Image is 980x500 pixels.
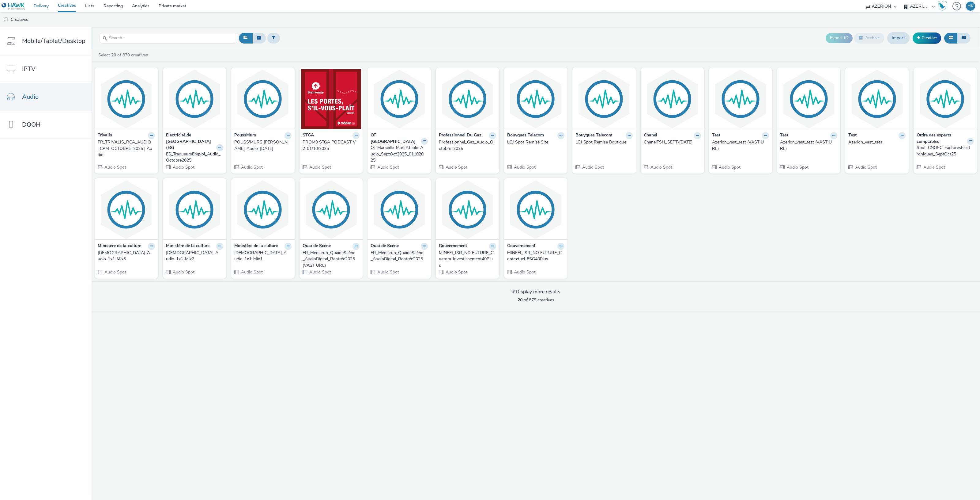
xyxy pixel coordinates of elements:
[301,180,361,239] img: FR_Mediarun_QuaideScène_AudioDigital_Rentrée2025 (VAST URL) visual
[445,164,467,170] span: Audio Spot
[644,139,699,145] div: ChanelFSH_SEPT-[DATE]
[848,139,906,145] a: Azerion_vast_test
[439,243,467,250] strong: Gouvernement
[98,139,153,158] div: FR_TRIVALIS_RCA_AUDIO_CPM_OCTOBRE_2025 | Audio
[234,243,278,250] strong: Ministère de la culture
[917,145,971,157] div: Spot_CNOEC_FacturesElectroniques_SeptOct25
[3,17,9,23] img: audio
[506,69,566,129] img: LGJ Spot Remise Site visual
[104,164,126,170] span: Audio Spot
[233,180,293,239] img: Biblienfolie_P-Audio-1x1-Mix1 visual
[234,139,289,152] div: POUSS'MURS [PERSON_NAME]-Audio_[DATE]
[513,269,536,275] span: Audio Spot
[718,164,741,170] span: Audio Spot
[915,69,975,129] img: Spot_CNOEC_FacturesElectroniques_SeptOct25 visual
[644,132,657,139] strong: Chanel
[854,33,884,43] button: Archive
[166,250,221,262] div: [DEMOGRAPHIC_DATA]-Audio-1x1-Mix2
[780,139,835,152] div: Azerion_vast_test (VAST URL)
[967,2,974,11] div: HK
[938,1,947,11] img: Hawk Academy
[371,250,425,262] div: FR_Mediarun_QuaideScène_AudioDigital_Rentrée2025
[240,269,263,275] span: Audio Spot
[111,52,116,58] strong: 20
[166,151,223,164] a: ES_TraqueursEmploi_Audio_Octobre2025
[439,250,496,269] a: MINEFI_ISR_NO FUTURE_Custom-Investissement40Plus
[98,250,153,262] div: [DEMOGRAPHIC_DATA]-Audio-1x1-Mix3
[923,164,945,170] span: Audio Spot
[164,69,225,129] img: ES_TraqueursEmploi_Audio_Octobre2025 visual
[575,132,612,139] strong: Bouygues Telecom
[439,139,496,152] a: Professionnel_Gaz_Audio_Octobre_2025
[582,164,604,170] span: Audio Spot
[780,139,837,152] a: Azerion_vast_test (VAST URL)
[303,250,360,269] a: FR_Mediarun_QuaideScène_AudioDigital_Rentrée2025 (VAST URL)
[439,139,494,152] div: Professionnel_Gaz_Audio_Octobre_2025
[303,250,357,269] div: FR_Mediarun_QuaideScène_AudioDigital_Rentrée2025 (VAST URL)
[303,139,360,152] a: PROM0 STGA PODCAST V2-01/10/2025
[518,297,522,303] strong: 20
[22,92,39,101] span: Audio
[166,132,215,151] strong: Electricité de [GEOGRAPHIC_DATA] (ES)
[2,2,25,10] img: undefined Logo
[234,250,292,262] a: [DEMOGRAPHIC_DATA]-Audio-1x1-Mix1
[854,164,877,170] span: Audio Spot
[166,151,221,164] div: ES_TraqueursEmploi_Audio_Octobre2025
[303,243,331,250] strong: Quai de Scène
[944,33,957,43] button: Grid
[234,139,292,152] a: POUSS'MURS [PERSON_NAME]-Audio_[DATE]
[166,243,209,250] strong: Ministère de la culture
[100,33,237,44] input: Search...
[507,139,564,145] a: LGJ Spot Remise Site
[369,180,429,239] img: FR_Mediarun_QuaideScène_AudioDigital_Rentrée2025 visual
[786,164,809,170] span: Audio Spot
[710,69,771,129] img: Azerion_vast_test (VAST URL) visual
[98,139,155,158] a: FR_TRIVALIS_RCA_AUDIO_CPM_OCTOBRE_2025 | Audio
[780,132,788,139] strong: Test
[445,269,467,275] span: Audio Spot
[826,33,853,43] button: Export ID
[913,32,941,44] a: Creative
[303,139,357,152] div: PROM0 STGA PODCAST V2-01/10/2025
[22,36,85,45] span: Mobile/Tablet/Desktop
[233,69,293,129] img: POUSS'MURS NOTO-Audio_01.10.2025 visual
[371,145,428,163] a: OT Marseille_MarsATable_Audio_SeptOct2025_01102025
[848,139,903,145] div: Azerion_vast_test
[371,243,399,250] strong: Quai de Scène
[303,132,314,139] strong: STGA
[96,180,156,239] img: Biblienfolie_P-Audio-1x1-Mix3 visual
[575,139,630,145] div: LGJ Spot Remise Boutique
[507,250,562,262] div: MINEFI_ISR_NO FUTURE_Contextuel-ESG40Plus
[437,69,498,129] img: Professionnel_Gaz_Audio_Octobre_2025 visual
[848,132,857,139] strong: Test
[513,164,536,170] span: Audio Spot
[507,250,564,262] a: MINEFI_ISR_NO FUTURE_Contextuel-ESG40Plus
[164,180,225,239] img: Biblienfolie_P-Audio-1x1-Mix2 visual
[518,297,554,303] span: of 879 creatives
[507,132,544,139] strong: Bouygues Telecom
[507,243,535,250] strong: Gouvernement
[98,243,141,250] strong: Ministère de la culture
[22,120,40,129] span: DOOH
[240,164,263,170] span: Audio Spot
[506,180,566,239] img: MINEFI_ISR_NO FUTURE_Contextuel-ESG40Plus visual
[104,269,126,275] span: Audio Spot
[887,32,910,44] a: Import
[309,164,331,170] span: Audio Spot
[507,139,562,145] div: LGJ Spot Remise Site
[96,69,156,129] img: FR_TRIVALIS_RCA_AUDIO_CPM_OCTOBRE_2025 | Audio visual
[98,52,150,58] a: Select of 879 creatives
[957,33,971,43] button: Table
[938,1,949,11] a: Hawk Academy
[172,269,194,275] span: Audio Spot
[712,139,767,152] div: Azerion_vast_test (VAST URL)
[377,269,399,275] span: Audio Spot
[172,164,194,170] span: Audio Spot
[642,69,703,129] img: ChanelFSH_SEPT-OCT25 visual
[778,69,839,129] img: Azerion_vast_test (VAST URL) visual
[439,250,494,269] div: MINEFI_ISR_NO FUTURE_Custom-Investissement40Plus
[439,132,481,139] strong: Professionnel Du Gaz
[574,69,634,129] img: LGJ Spot Remise Boutique visual
[644,139,701,145] a: ChanelFSH_SEPT-[DATE]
